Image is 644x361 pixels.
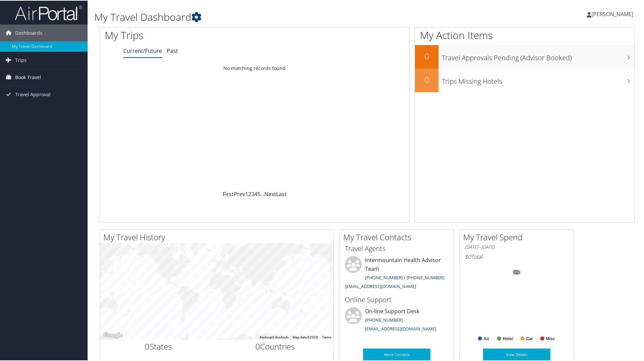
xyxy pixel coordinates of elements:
[345,283,416,289] a: [EMAIL_ADDRESS][DOMAIN_NAME]
[365,325,436,331] a: [EMAIL_ADDRESS][DOMAIN_NAME]
[503,336,513,340] text: Hotel
[365,274,444,280] a: [PHONE_NUMBER] / [PHONE_NUMBER]
[15,24,42,41] span: Dashboards
[342,306,452,334] li: On-line Support Desk
[257,190,260,197] a: 5
[276,190,287,197] a: Last
[587,3,640,24] a: [PERSON_NAME]
[345,243,449,253] h3: Travel Agents
[222,340,329,352] h2: Countries
[365,316,403,322] a: [PHONE_NUMBER]
[415,50,439,61] h2: 0
[105,28,275,42] h1: My Trips
[15,85,51,102] span: Travel Approval
[94,9,458,24] h1: My Travel Dashboard
[254,190,257,197] a: 4
[15,4,82,20] img: airportal-logo.png
[102,330,124,339] img: Google
[415,68,635,92] a: 0Trips Missing Hotels
[415,44,635,68] a: 0Travel Approvals Pending (Advisor Booked)
[363,348,430,360] a: More Contacts
[463,231,574,242] h2: My Travel Spend
[465,252,471,260] span: $0
[100,62,409,74] td: No matching records found
[123,46,162,54] a: Current/Future
[484,336,489,340] text: Air
[251,190,254,197] a: 3
[415,28,635,42] h1: My Action Items
[103,231,333,242] h2: My Travel History
[260,334,289,339] button: Keyboard shortcuts
[342,255,452,291] li: Intermountain Health Advisor Team
[546,336,555,340] text: Misc
[343,231,454,242] h2: My Travel Contacts
[465,252,569,260] h6: Total
[248,190,251,197] a: 2
[223,190,234,197] a: First
[442,49,635,62] h3: Travel Approvals Pending (Advisor Booked)
[105,340,212,352] h2: States
[514,270,519,274] tspan: 0%
[293,335,318,338] span: Map data ©2025
[145,340,150,351] span: 0
[234,190,245,197] a: Prev
[264,190,276,197] a: Next
[591,10,633,17] span: [PERSON_NAME]
[345,294,449,304] h3: Online Support
[526,336,533,340] text: Car
[167,46,178,54] a: Past
[102,330,124,339] a: Open this area in Google Maps (opens a new window)
[255,340,260,351] span: 0
[465,243,569,250] h6: [DATE] - [DATE]
[15,68,41,85] span: Book Travel
[322,335,331,338] a: Terms (opens in new tab)
[442,73,635,85] h3: Trips Missing Hotels
[415,73,439,85] h2: 0
[245,190,248,197] a: 1
[483,348,550,360] a: View Details
[260,190,264,197] span: …
[15,51,27,68] span: Trips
